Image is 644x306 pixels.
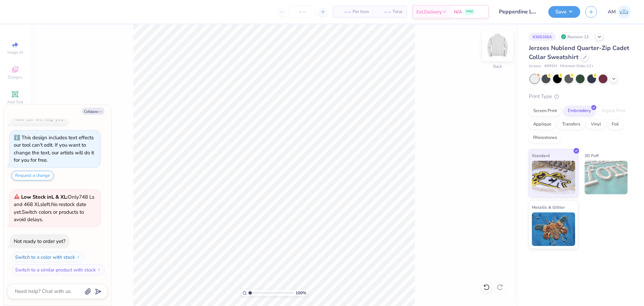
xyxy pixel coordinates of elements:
span: Standard [532,152,550,159]
div: Applique [529,119,556,130]
div: Transfers [558,119,585,130]
span: Jerzees Nublend Quarter-Zip Cadet Collar Sweatshirt [529,44,629,61]
input: Untitled Design [494,5,543,18]
button: Switch to a color with stock [11,252,84,262]
button: Request a change [11,171,54,181]
div: Revision 13 [559,33,592,41]
span: Add Text [7,99,23,105]
div: Vinyl [587,119,605,130]
div: How can we help you? [14,116,65,122]
div: Screen Print [529,106,561,116]
span: Image AI [7,50,23,55]
span: Est. Delivery [416,8,442,15]
span: Metallic & Glitter [532,204,565,211]
span: No restock date yet. [14,201,86,215]
span: – – [377,8,390,15]
span: Only 748 Ls and 468 XLs left. Switch colors or products to avoid delays. [14,194,94,223]
div: Back [493,63,502,69]
div: Not ready to order yet? [14,238,65,245]
span: Jerzees [529,63,541,69]
strong: Low Stock in L & XL : [21,194,68,200]
div: Rhinestones [529,133,561,143]
img: Back [484,32,511,59]
span: Per Item [353,8,369,15]
img: Metallic & Glitter [532,212,575,246]
span: Designs [8,74,22,80]
span: N/A [454,8,462,15]
button: Collapse [82,108,104,115]
span: Total [393,8,403,15]
div: Digital Print [597,106,630,116]
button: Save [548,6,580,18]
span: AM [608,8,616,16]
img: Switch to a similar product with stock [97,268,101,272]
div: Foil [607,119,623,130]
img: Switch to a color with stock [76,255,80,259]
span: – – [337,8,351,15]
div: Print Type [529,93,631,100]
button: Switch to a similar product with stock [11,264,105,275]
span: Minimum Order: 12 + [560,63,594,69]
span: 100 % [295,290,306,296]
div: Embroidery [563,106,595,116]
div: This design includes text effects our tool can't edit. If you want to change the text, our artist... [14,134,94,164]
input: – – [289,6,315,18]
img: 3D Puff [585,161,628,194]
a: AM [608,5,631,18]
span: 3D Puff [585,152,599,159]
span: FREE [466,9,473,14]
img: Arvi Mikhail Parcero [617,5,631,18]
span: # 995M [544,63,557,69]
img: Standard [532,161,575,194]
div: # 366166A [529,33,556,41]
